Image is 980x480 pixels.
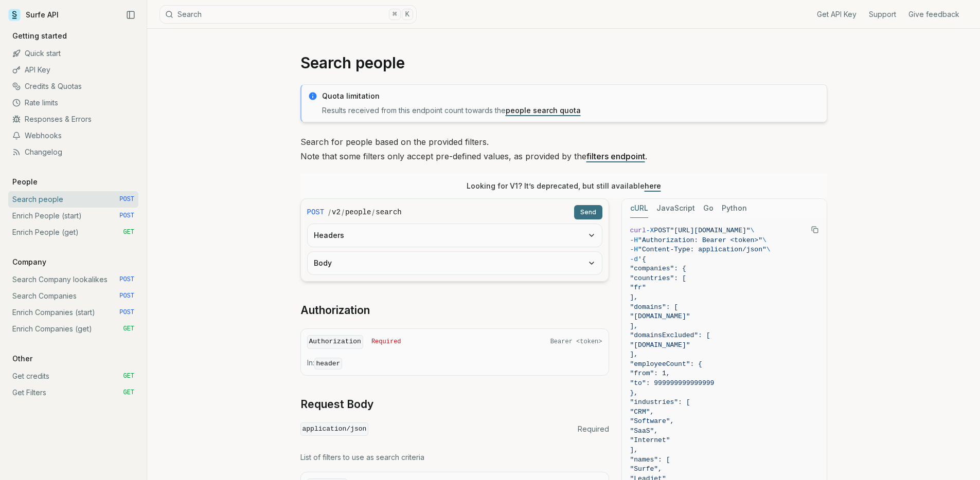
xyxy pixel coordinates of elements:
span: "companies": { [630,265,686,272]
span: "domainsExcluded": [ [630,331,710,339]
code: v2 [332,207,341,217]
kbd: K [402,9,413,20]
a: Webhooks [8,127,138,144]
a: Search Company lookalikes POST [8,271,138,288]
span: / [342,207,344,217]
span: '{ [638,255,646,263]
p: Search for people based on the provided filters. Note that some filters only accept pre-defined v... [300,135,827,163]
span: "employeeCount": { [630,360,702,368]
span: "Software", [630,417,674,425]
span: "from": 1, [630,370,670,377]
p: Quota limitation [322,91,821,101]
span: "industries": [ [630,398,690,406]
p: Company [8,257,50,267]
a: Credits & Quotas [8,78,138,95]
button: Collapse Sidebar [123,7,138,23]
span: GET [123,389,134,397]
span: "CRM", [630,408,654,416]
span: -H [630,246,638,253]
span: Required [578,424,609,434]
a: Changelog [8,144,138,160]
code: application/json [300,422,369,436]
a: Get API Key [817,9,857,20]
a: Search people POST [8,191,138,208]
p: In: [307,358,602,369]
span: }, [630,389,638,397]
span: / [328,207,331,217]
span: "Authorization: Bearer <token>" [638,236,762,244]
a: Search Companies POST [8,288,138,304]
code: people [345,207,371,217]
button: cURL [630,199,648,218]
a: here [645,181,661,190]
a: Quick start [8,45,138,62]
code: Authorization [307,335,363,349]
span: GET [123,325,134,333]
kbd: ⌘ [389,9,400,20]
a: Enrich Companies (start) POST [8,304,138,321]
span: "[URL][DOMAIN_NAME]" [670,227,751,234]
a: Responses & Errors [8,111,138,127]
span: ], [630,322,638,330]
a: filters endpoint [586,151,645,161]
a: Support [869,9,896,20]
span: \ [767,246,771,253]
span: -d [630,255,638,263]
span: "fr" [630,284,646,291]
span: POST [654,227,670,234]
span: POST [119,275,134,284]
p: Other [8,354,37,364]
span: ], [630,446,638,454]
span: GET [123,228,134,236]
a: Surfe API [8,7,59,23]
span: -H [630,236,638,244]
a: Enrich Companies (get) GET [8,321,138,337]
a: Get Filters GET [8,384,138,401]
span: "domains": [ [630,303,679,311]
span: "countries": [ [630,274,686,282]
span: POST [307,207,325,217]
code: search [376,207,401,217]
button: Send [574,205,602,219]
button: Go [703,199,714,218]
a: Give feedback [908,9,959,20]
button: JavaScript [656,199,695,218]
a: people search quota [506,106,581,115]
span: "Surfe", [630,465,662,473]
span: -X [646,227,654,234]
a: API Key [8,62,138,78]
button: Search⌘K [159,5,417,24]
a: Get credits GET [8,368,138,384]
a: Authorization [300,303,370,318]
span: "Internet" [630,436,670,444]
span: "to": 999999999999999 [630,379,715,387]
p: Looking for V1? It’s deprecated, but still available [467,181,661,191]
span: \ [762,236,767,244]
span: Required [371,338,401,346]
button: Python [722,199,747,218]
span: POST [119,195,134,204]
span: POST [119,292,134,300]
p: List of filters to use as search criteria [300,452,609,463]
span: Bearer <token> [550,338,602,346]
button: Copy Text [807,222,823,237]
a: Rate limits [8,95,138,111]
span: "names": [ [630,456,670,464]
span: "Content-Type: application/json" [638,246,767,253]
span: / [372,207,375,217]
span: ], [630,293,638,301]
span: "SaaS", [630,427,658,435]
span: "[DOMAIN_NAME]" [630,341,690,349]
p: People [8,177,42,187]
h1: Search people [300,53,827,72]
code: header [314,358,343,370]
span: GET [123,372,134,380]
span: \ [751,227,755,234]
p: Results received from this endpoint count towards the [322,105,821,116]
span: ], [630,350,638,358]
p: Getting started [8,31,71,41]
button: Headers [308,224,602,247]
span: "[DOMAIN_NAME]" [630,312,690,320]
span: POST [119,308,134,317]
button: Body [308,252,602,274]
